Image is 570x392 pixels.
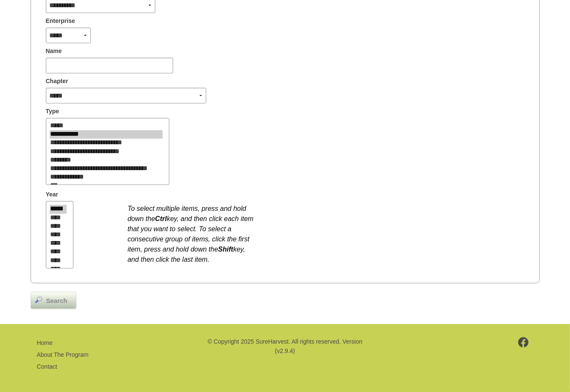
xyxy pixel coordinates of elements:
b: Shift [218,246,233,253]
span: Chapter [46,77,68,86]
div: To select multiple items, press and hold down the key, and then click each item that you want to ... [128,199,255,265]
img: magnifier.png [35,296,42,303]
span: Name [46,47,62,56]
a: Home [37,339,53,346]
span: Type [46,107,59,116]
b: Ctrl [155,215,167,222]
a: Search [31,292,76,310]
span: Search [42,296,72,306]
span: Enterprise [46,17,75,25]
a: About The Program [37,351,89,358]
p: © Copyright 2025 SureHarvest. All rights reserved. Version (v2.9.4) [206,337,363,356]
img: footer-facebook.png [518,337,529,347]
a: Contact [37,363,57,370]
span: Year [46,190,59,199]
